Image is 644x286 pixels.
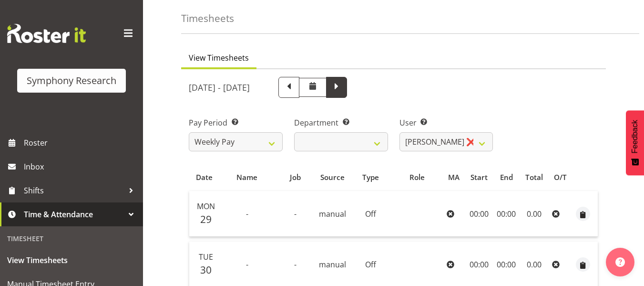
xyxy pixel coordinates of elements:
img: Rosterit website logo [7,24,86,43]
label: User [399,117,493,128]
span: View Timesheets [7,253,136,267]
span: View Timesheets [189,52,249,64]
span: O/T [554,172,567,183]
span: - [246,259,248,270]
label: Pay Period [189,117,283,128]
span: Role [409,172,425,183]
label: Department [294,117,388,128]
span: End [500,172,513,183]
td: 00:00 [493,191,520,237]
h4: Timesheets [181,13,234,24]
span: manual [319,209,346,219]
span: MA [448,172,460,183]
span: Roster [24,136,138,150]
span: Inbox [24,159,138,174]
span: Name [236,172,257,183]
span: Time & Attendance [24,207,124,222]
a: View Timesheets [2,248,141,272]
span: Shifts [24,183,124,198]
span: Feedback [631,120,639,153]
span: Source [320,172,345,183]
td: 0.00 [520,191,548,237]
span: Mon [197,201,215,212]
td: 00:00 [465,191,493,237]
span: Date [196,172,213,183]
span: 30 [200,263,212,276]
div: Timesheet [2,229,141,248]
span: - [246,209,248,219]
td: Off [350,191,391,237]
span: - [294,209,296,219]
span: Tue [199,252,213,262]
button: Feedback - Show survey [626,110,644,175]
div: Symphony Research [27,74,116,88]
span: Type [362,172,379,183]
img: help-xxl-2.png [615,257,625,267]
span: 29 [200,212,212,226]
span: Start [470,172,488,183]
span: manual [319,259,346,270]
h5: [DATE] - [DATE] [189,82,250,93]
span: - [294,259,296,270]
span: Total [525,172,543,183]
span: Job [290,172,301,183]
